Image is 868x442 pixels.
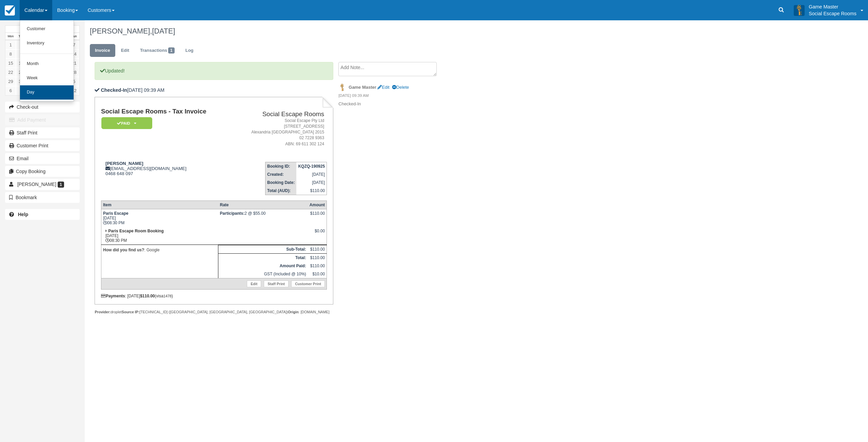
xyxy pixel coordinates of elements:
[218,253,308,262] th: Total:
[218,209,308,227] td: 2 @ $55.00
[308,253,327,262] td: $110.00
[5,209,80,220] a: Help
[69,86,79,95] a: 12
[101,294,327,298] div: : [DATE] (visa )
[168,47,175,54] span: 1
[5,140,80,151] a: Customer Print
[16,86,26,95] a: 7
[5,166,80,177] button: Copy Booking
[265,170,297,178] th: Created:
[95,310,111,314] strong: Provider:
[265,162,297,170] th: Booking ID:
[95,87,333,94] p: [DATE] 09:39 AM
[794,5,805,16] img: A3
[338,101,453,107] p: Checked-In
[16,77,26,86] a: 30
[116,44,134,57] a: Edit
[308,245,327,253] td: $110.00
[16,33,26,40] th: Tue
[90,27,731,35] h1: [PERSON_NAME],
[308,270,327,278] td: $10.00
[220,211,245,216] strong: Participants
[288,310,298,314] strong: Origin
[5,77,16,86] a: 29
[5,102,80,112] button: Check-out
[308,201,327,209] th: Amount
[103,248,144,252] strong: How did you find us?
[20,57,74,71] a: Month
[298,164,325,169] strong: KQZQ-190925
[69,59,79,68] a: 21
[101,117,152,129] em: Paid
[95,310,333,315] div: droplet [TECHNICAL_ID] ([GEOGRAPHIC_DATA], [GEOGRAPHIC_DATA], [GEOGRAPHIC_DATA]) : [DOMAIN_NAME]
[90,44,115,57] a: Invoice
[135,44,180,57] a: Transactions1
[16,40,26,49] a: 2
[20,85,74,100] a: Day
[377,85,389,90] a: Edit
[296,178,327,187] td: [DATE]
[310,211,325,221] div: $110.00
[101,209,218,227] td: [DATE] 08:30 PM
[17,182,56,187] span: [PERSON_NAME]
[101,161,231,176] div: [EMAIL_ADDRESS][DOMAIN_NAME] 0468 648 097
[69,49,79,59] a: 14
[233,111,324,118] h2: Social Escape Rooms
[296,170,327,178] td: [DATE]
[5,68,16,77] a: 22
[5,114,80,125] button: Add Payment
[233,118,324,147] address: Social Escape Pty Ltd [STREET_ADDRESS] Alexandria [GEOGRAPHIC_DATA] 2015 02 7228 9363 ABN: 69 611...
[69,33,79,40] th: Sun
[5,33,16,40] th: Mon
[103,247,216,253] p: : Google
[310,229,325,239] div: $0.00
[5,40,16,49] a: 1
[218,201,308,209] th: Rate
[69,40,79,49] a: 7
[5,127,80,138] a: Staff Print
[5,59,16,68] a: 15
[140,294,155,298] strong: $110.00
[105,161,143,166] strong: [PERSON_NAME]
[5,179,80,190] a: [PERSON_NAME] 1
[20,71,74,85] a: Week
[108,229,163,233] strong: Paris Escape Room Booking
[218,262,308,270] th: Amount Paid:
[18,212,28,217] b: Help
[218,245,308,253] th: Sub-Total:
[16,59,26,68] a: 16
[69,77,79,86] a: 5
[809,3,856,10] p: Game Master
[296,187,327,195] td: $110.00
[69,68,79,77] a: 28
[103,211,129,216] strong: Paris Escape
[5,86,16,95] a: 6
[291,280,325,287] a: Customer Print
[5,153,80,164] button: Email
[338,93,453,100] em: [DATE] 09:39 AM
[101,108,231,115] h1: Social Escape Rooms - Tax Invoice
[16,68,26,77] a: 23
[20,36,74,50] a: Inventory
[392,85,409,90] a: Delete
[16,49,26,59] a: 9
[20,22,74,36] a: Customer
[809,10,856,17] p: Social Escape Rooms
[308,262,327,270] td: $110.00
[122,310,140,314] strong: Source IP:
[5,49,16,59] a: 8
[163,294,172,298] small: 1478
[101,227,218,245] td: [DATE] 08:30 PM
[180,44,199,57] a: Log
[58,182,64,188] span: 1
[101,294,125,298] strong: Payments
[101,117,150,129] a: Paid
[265,178,297,187] th: Booking Date:
[5,192,80,203] button: Bookmark
[5,5,15,16] img: checkfront-main-nav-mini-logo.png
[247,280,261,287] a: Edit
[95,62,333,80] p: Updated!
[152,27,175,35] span: [DATE]
[349,85,376,90] strong: Game Master
[20,20,74,102] ul: Calendar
